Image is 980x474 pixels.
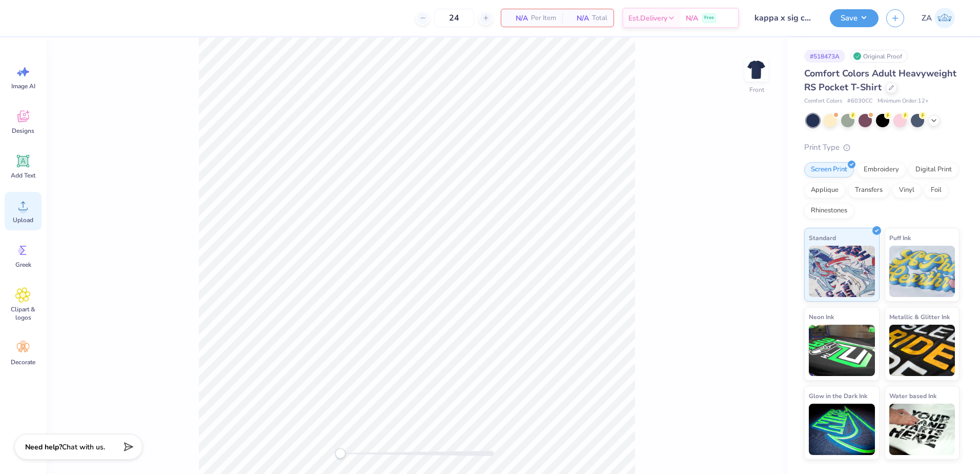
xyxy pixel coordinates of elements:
[922,12,932,24] span: ZA
[892,183,921,198] div: Vinyl
[686,13,698,24] span: N/A
[889,325,955,376] img: Metallic & Glitter Ink
[809,311,834,322] span: Neon Ink
[804,142,959,153] div: Print Type
[704,14,714,22] span: Free
[11,358,35,366] span: Decorate
[809,390,867,401] span: Glow in the Dark Ink
[747,8,822,28] input: Untitled Design
[11,171,35,180] span: Add Text
[804,162,854,177] div: Screen Print
[889,390,936,401] span: Water based Ink
[507,13,528,24] span: N/A
[804,50,845,63] div: # 518473A
[804,67,956,93] span: Comfort Colors Adult Heavyweight RS Pocket T-Shirt
[847,97,872,106] span: # 6030CC
[746,60,767,80] img: Front
[62,442,105,452] span: Chat with us.
[804,183,845,198] div: Applique
[335,448,345,459] div: Accessibility label
[934,8,955,28] img: Zuriel Alaba
[25,442,62,452] strong: Need help?
[877,97,929,106] span: Minimum Order: 12 +
[889,232,911,243] span: Puff Ink
[11,82,35,90] span: Image AI
[889,311,950,322] span: Metallic & Glitter Ink
[434,9,474,27] input: – –
[628,13,667,24] span: Est. Delivery
[809,325,875,376] img: Neon Ink
[924,183,948,198] div: Foil
[804,97,842,106] span: Comfort Colors
[749,85,764,94] div: Front
[830,9,879,27] button: Save
[568,13,589,24] span: N/A
[889,404,955,455] img: Water based Ink
[804,203,854,219] div: Rhinestones
[809,404,875,455] img: Glow in the Dark Ink
[850,50,908,63] div: Original Proof
[857,162,906,177] div: Embroidery
[809,246,875,297] img: Standard
[592,13,607,24] span: Total
[531,13,556,24] span: Per Item
[917,8,959,28] a: ZA
[848,183,889,198] div: Transfers
[15,261,31,269] span: Greek
[6,305,40,322] span: Clipart & logos
[13,216,33,224] span: Upload
[809,232,836,243] span: Standard
[889,246,955,297] img: Puff Ink
[909,162,958,177] div: Digital Print
[12,127,34,135] span: Designs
